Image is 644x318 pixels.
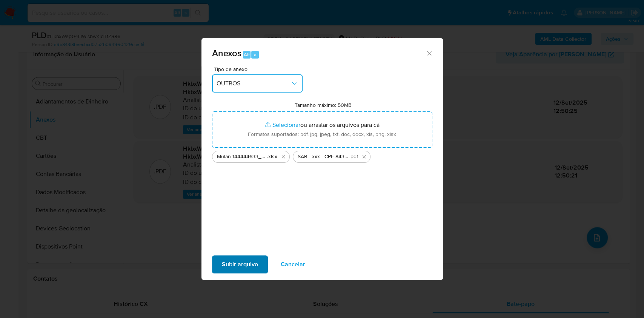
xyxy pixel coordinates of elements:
[254,51,257,58] span: a
[279,152,288,161] button: Excluir Mulan 144444633_2025_09_12_07_28_07.xlsx
[271,255,315,273] button: Cancelar
[212,46,241,60] span: Anexos
[217,80,290,87] span: OUTROS
[212,74,303,93] button: OUTROS
[349,153,358,161] span: .pdf
[212,255,268,273] button: Subir arquivo
[222,256,258,273] span: Subir arquivo
[244,51,250,58] span: Alt
[281,256,305,273] span: Cancelar
[212,148,432,163] ul: Arquivos selecionados
[360,152,369,161] button: Excluir SAR - xxx - CPF 84316900200 - JOAO ROBERTO DA SILVA.pdf
[426,49,432,56] button: Fechar
[267,153,277,161] span: .xlsx
[295,102,352,108] label: Tamanho máximo: 50MB
[298,153,349,161] span: SAR - xxx - CPF 84316900200 - [PERSON_NAME] [PERSON_NAME]
[217,153,267,161] span: Mulan 144444633_2025_09_12_07_28_07
[214,66,304,72] span: Tipo de anexo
